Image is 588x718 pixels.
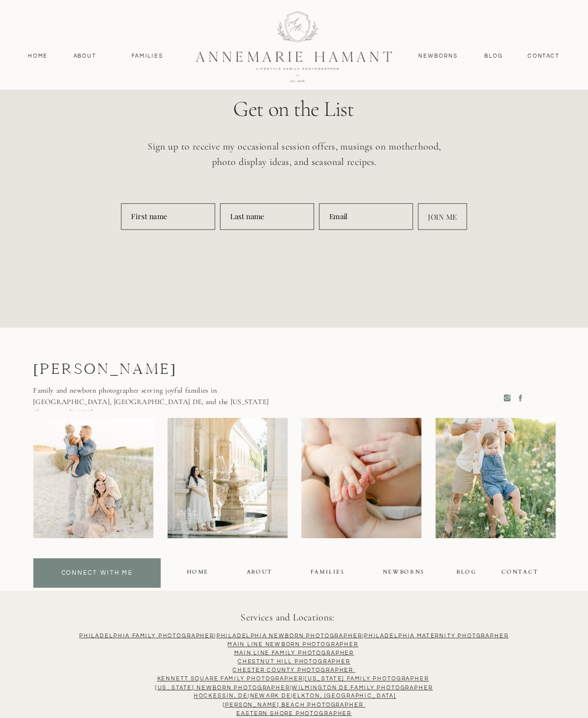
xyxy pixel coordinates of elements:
[217,633,362,638] a: Philadelphia NEWBORN PHOTOGRAPHER
[79,633,214,638] a: Philadelphia Family Photographer
[155,685,290,690] a: [US_STATE] NEWBORN PHOTOGRAPHER
[234,650,354,655] a: Main Line Family PhotograPHER
[292,685,432,690] a: Wilmington DE FAMILY PHOTOGRAPHER
[364,633,509,638] a: Philadelphia Maternity Photgrapher
[418,203,467,229] button: JOIN ME
[47,610,529,627] h3: Services and Locations:
[33,360,234,381] p: [PERSON_NAME]
[71,52,99,60] a: About
[428,212,456,221] span: JOIN ME
[522,52,565,60] a: contact
[23,52,52,60] a: Home
[36,568,158,580] a: connect with me
[236,711,352,716] a: Eastern Shore Photographer
[157,676,303,681] a: Kennett Square Family PhotograPHER
[125,52,169,60] a: Families
[187,568,207,579] a: Home
[238,659,350,664] a: CHESTNUT HILL PHOTOGRAPHER
[247,568,272,579] a: About
[311,568,344,579] a: FAMILIES
[194,693,248,699] a: Hockessin, DE
[223,702,364,707] a: [PERSON_NAME] Beach Photographer
[138,139,451,168] p: Sign up to receive my occasional session offers, musings on motherhood, photo display ideas, and ...
[227,642,358,647] a: MAIN LINE NEWBORN PHOTOGRAPHER
[33,385,271,411] p: Family and newborn photographer serving joyful families in [GEOGRAPHIC_DATA], [GEOGRAPHIC_DATA] D...
[232,667,353,672] a: Chester County PHOTOGRAPHER
[293,693,396,699] a: Elkton, [GEOGRAPHIC_DATA]
[305,676,429,681] a: [US_STATE] Family Photographer
[182,96,405,131] p: Get on the List
[382,568,426,579] a: NEWBORNS
[456,568,475,579] a: blog
[482,52,505,60] a: Blog
[415,52,462,60] a: Newborns
[160,77,428,89] p: join my newsletter
[501,568,539,579] a: contact
[250,693,291,699] a: Newark DE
